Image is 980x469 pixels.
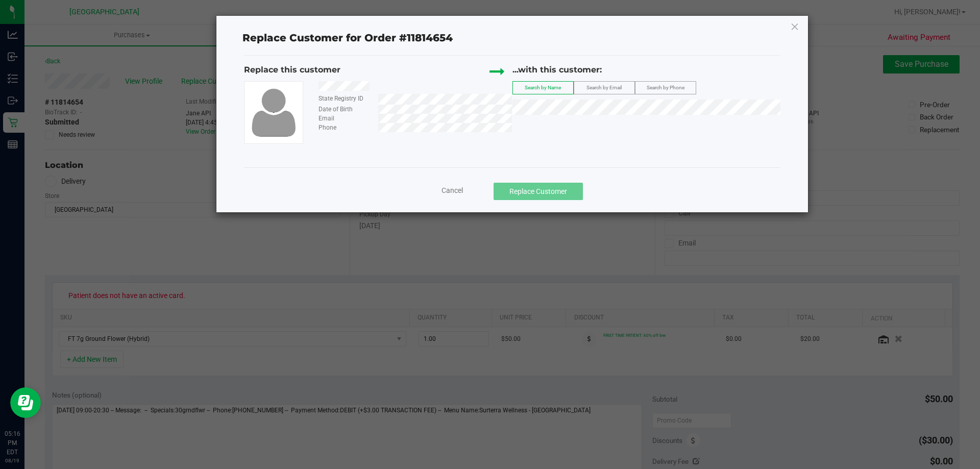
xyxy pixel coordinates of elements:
img: user-icon.png [247,86,301,139]
span: Search by Phone [647,85,684,90]
span: Replace Customer for Order #11814654 [236,30,459,47]
iframe: Resource center [10,387,41,418]
div: Email [311,114,378,123]
div: State Registry ID [311,94,378,103]
div: Phone [311,123,378,132]
div: Date of Birth [311,105,378,114]
span: Search by Name [525,85,561,90]
button: Replace Customer [494,183,583,200]
span: Cancel [442,186,463,194]
span: Replace this customer [244,65,340,75]
span: ...with this customer: [512,65,602,75]
span: Search by Email [586,85,622,90]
